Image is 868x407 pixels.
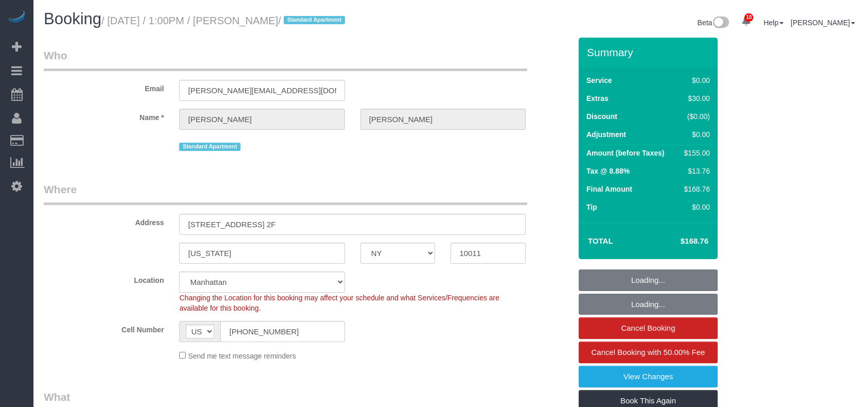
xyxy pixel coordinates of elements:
[36,214,171,228] label: Address
[680,129,710,140] div: $0.00
[6,10,27,25] img: Automaid Logo
[360,109,526,130] input: Last Name
[680,111,710,122] div: ($0.00)
[763,19,784,27] a: Help
[712,16,729,30] img: New interface
[579,342,718,363] a: Cancel Booking with 50.00% Fee
[101,15,348,26] small: / [DATE] / 1:00PM / [PERSON_NAME]
[36,321,171,335] label: Cell Number
[592,348,705,357] span: Cancel Booking with 50.00% Fee
[736,10,756,33] a: 10
[586,202,597,212] label: Tip
[680,75,710,86] div: $0.00
[44,48,527,71] legend: Who
[680,93,710,104] div: $30.00
[698,19,730,27] a: Beta
[278,15,348,26] span: /
[220,321,344,342] input: Cell Number
[579,366,718,387] a: View Changes
[188,352,296,360] span: Send me text message reminders
[586,75,612,86] label: Service
[179,109,344,130] input: First Name
[179,243,344,264] input: City
[179,294,499,312] span: Changing the Location for this booking may affect your schedule and what Services/Frequencies are...
[44,10,101,28] span: Booking
[586,148,664,158] label: Amount (before Taxes)
[586,166,630,176] label: Tax @ 8.88%
[36,80,171,94] label: Email
[44,182,527,205] legend: Where
[744,13,753,22] span: 10
[36,272,171,285] label: Location
[586,111,617,122] label: Discount
[680,166,710,176] div: $13.76
[680,148,710,158] div: $155.00
[284,16,345,24] span: Standard Apartment
[179,143,240,151] span: Standard Apartment
[586,129,626,140] label: Adjustment
[791,19,855,27] a: [PERSON_NAME]
[179,80,344,101] input: Email
[450,243,526,264] input: Zip Code
[650,237,708,246] h4: $168.76
[586,93,609,104] label: Extras
[579,317,718,339] a: Cancel Booking
[680,202,710,212] div: $0.00
[586,184,632,194] label: Final Amount
[680,184,710,194] div: $168.76
[588,236,613,245] strong: Total
[587,46,713,58] h3: Summary
[36,109,171,123] label: Name *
